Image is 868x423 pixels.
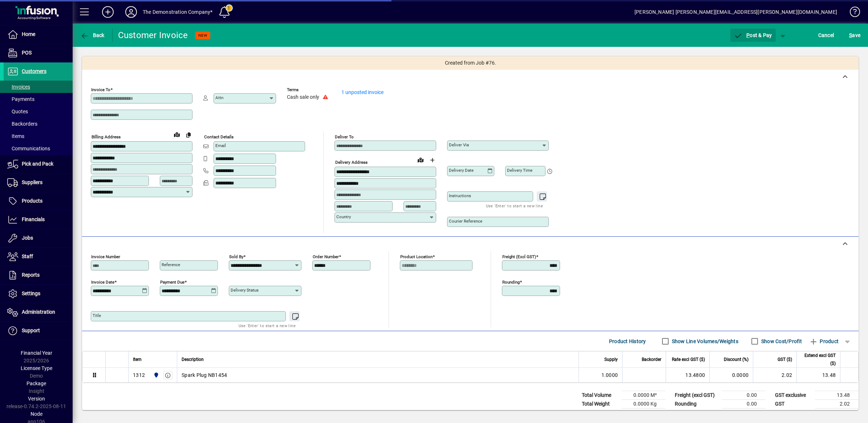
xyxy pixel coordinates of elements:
span: Home [22,31,35,37]
td: Freight (excl GST) [671,391,722,400]
span: Discount (%) [724,355,749,363]
span: Items [7,133,24,139]
span: Licensee Type [21,365,52,371]
div: The Demonstration Company* [143,6,213,18]
td: 0.00 [722,391,766,400]
mat-label: Sold by [229,254,243,259]
mat-label: Deliver To [335,134,354,139]
span: Cancel [818,29,834,41]
span: Rate excl GST ($) [672,355,705,363]
a: View on map [171,129,183,140]
span: Back [80,32,105,38]
mat-label: Invoice number [91,254,120,259]
a: Administration [4,303,73,321]
button: Cancel [816,29,836,42]
span: ost & Pay [734,32,772,38]
a: Settings [4,285,73,303]
a: Knowledge Base [844,1,859,25]
mat-label: Freight (excl GST) [502,254,536,259]
td: 0.00 [722,400,766,408]
div: 13.4800 [670,371,705,379]
a: 1 unposted invoice [341,89,384,95]
span: Supply [604,355,618,363]
a: Home [4,25,73,44]
button: Profile [119,5,143,19]
td: 2.02 [815,400,859,408]
td: Total Weight [578,400,622,408]
mat-label: Country [336,214,351,219]
mat-label: Courier Reference [449,219,482,224]
span: Communications [7,146,50,151]
span: Description [182,355,204,363]
a: Staff [4,248,73,266]
mat-label: Reference [162,262,180,267]
a: Backorders [4,118,73,130]
button: Post & Pay [730,29,776,42]
span: Quotes [7,109,28,114]
button: Add [96,5,119,19]
span: Product [809,335,839,347]
mat-label: Title [93,313,101,318]
td: 0.0000 Kg [622,400,665,408]
span: Financial Year [21,350,52,356]
span: P [746,32,750,38]
span: Item [133,355,142,363]
span: Backorders [7,121,37,127]
mat-label: Email [215,143,226,148]
mat-hint: Use 'Enter' to start a new line [486,202,543,210]
td: Total Volume [578,391,622,400]
a: POS [4,44,73,62]
span: Suppliers [22,179,42,185]
mat-label: Payment due [160,280,184,285]
a: Quotes [4,105,73,118]
span: Pick and Pack [22,161,53,167]
span: Extend excl GST ($) [801,351,836,367]
td: GST inclusive [771,408,815,418]
span: Created from Job #76. [445,59,496,67]
mat-label: Delivery date [449,168,474,173]
mat-hint: Use 'Enter' to start a new line [239,321,296,330]
span: Financials [22,216,45,222]
span: 1.0000 [601,371,618,379]
span: Invoices [7,84,30,90]
span: Product History [609,335,646,347]
span: Settings [22,290,40,296]
td: 15.50 [815,408,859,418]
mat-label: Delivery status [231,288,259,293]
a: Pick and Pack [4,155,73,173]
span: Backorder [642,355,661,363]
span: NEW [198,33,207,38]
a: Communications [4,142,73,155]
a: Support [4,322,73,340]
a: Jobs [4,229,73,247]
div: 1312 [133,371,145,379]
button: Copy to Delivery address [183,129,194,141]
td: Rounding [671,400,722,408]
td: 13.48 [796,368,840,382]
mat-label: Order number [313,254,339,259]
a: Invoices [4,81,73,93]
mat-label: Deliver via [449,142,469,147]
div: Customer Invoice [118,29,188,41]
label: Show Line Volumes/Weights [670,338,738,345]
span: ave [849,29,860,41]
button: Save [847,29,862,42]
span: Cash sale only [287,94,319,100]
label: Show Cost/Profit [760,338,802,345]
span: Spark Plug NB1454 [182,371,227,379]
td: 0.0000 [709,368,753,382]
button: Product [806,335,842,348]
span: Terms [287,88,330,92]
span: Support [22,328,40,333]
span: Staff [22,253,33,259]
a: Reports [4,266,73,284]
span: Auckland [151,371,160,379]
mat-label: Instructions [449,193,471,198]
button: Back [78,29,106,42]
div: [PERSON_NAME] [PERSON_NAME][EMAIL_ADDRESS][PERSON_NAME][DOMAIN_NAME] [634,6,837,18]
mat-label: Invoice date [91,280,114,285]
a: Items [4,130,73,142]
mat-label: Delivery time [507,168,532,173]
span: Package [27,381,46,386]
span: S [849,32,852,38]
